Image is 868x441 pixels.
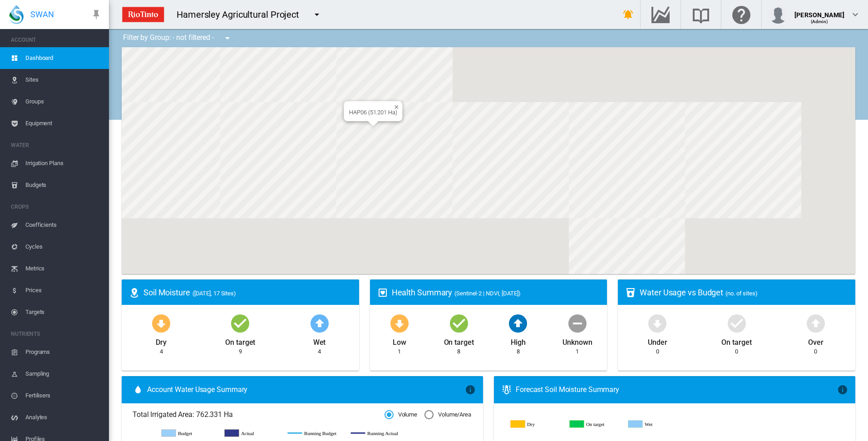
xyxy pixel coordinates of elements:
[735,348,738,356] div: 0
[726,312,748,334] md-icon: icon-checkbox-marked-circle
[25,174,102,196] span: Budgets
[730,9,752,20] md-icon: Click here for help
[9,5,24,24] img: SWAN-Landscape-Logo-Colour-drop.png
[11,33,102,47] span: ACCOUNT
[133,410,385,420] span: Total Irrigated Area: 762.331 Ha
[646,312,668,334] md-icon: icon-arrow-down-bold-circle
[25,363,102,385] span: Sampling
[25,258,102,279] span: Metrics
[628,420,680,428] g: Wet
[850,9,861,20] md-icon: icon-chevron-down
[392,287,600,298] div: Health Summary
[562,334,592,348] div: Unknown
[640,287,848,298] div: Water Usage vs Budget
[448,312,470,334] md-icon: icon-checkbox-marked-circle
[229,312,251,334] md-icon: icon-checkbox-marked-circle
[91,9,102,20] md-icon: icon-pin
[570,420,621,428] g: On target
[393,334,406,348] div: Low
[318,348,321,356] div: 4
[25,214,102,236] span: Coefficients
[239,348,242,356] div: 9
[143,287,352,298] div: Soil Moisture
[576,348,579,356] div: 1
[11,200,102,214] span: CROPS
[377,287,388,298] md-icon: icon-heart-box-outline
[25,385,102,407] span: Fertilisers
[222,33,233,44] md-icon: icon-menu-down
[454,290,520,297] span: (Sentinel-2 | NDVI, [DATE])
[805,312,827,334] md-icon: icon-arrow-up-bold-circle
[218,29,237,47] button: icon-menu-down
[656,348,659,356] div: 0
[424,411,471,419] md-radio-button: Volume/Area
[349,109,397,116] div: HAP06 (51.201 Ha)
[25,69,102,91] span: Sites
[351,429,405,437] g: Running Actual
[619,5,637,24] button: icon-bell-ring
[11,138,102,152] span: WATER
[177,8,307,21] div: Hamersley Agricultural Project
[517,348,520,356] div: 8
[465,384,476,395] md-icon: icon-information
[650,9,671,20] md-icon: Go to the Data Hub
[133,384,143,395] md-icon: icon-water
[288,429,342,437] g: Running Budget
[385,411,417,419] md-radio-button: Volume
[313,334,326,348] div: Wet
[311,9,322,20] md-icon: icon-menu-down
[25,301,102,323] span: Targets
[25,236,102,258] span: Cycles
[389,312,410,334] md-icon: icon-arrow-down-bold-circle
[147,385,465,395] span: Account Water Usage Summary
[129,287,140,298] md-icon: icon-map-marker-radius
[308,5,326,24] button: icon-menu-down
[30,9,54,20] span: SWAN
[116,29,239,47] div: Filter by Group: - not filtered -
[398,348,401,356] div: 1
[225,334,255,348] div: On target
[769,5,787,24] img: profile.jpg
[814,348,817,356] div: 0
[162,429,216,437] g: Budget
[567,312,588,334] md-icon: icon-minus-circle
[808,334,824,348] div: Over
[25,152,102,174] span: Irrigation Plans
[811,19,829,24] span: (Admin)
[118,3,168,26] img: ZPXdBAAAAAElFTkSuQmCC
[725,290,758,297] span: (no. of sites)
[11,327,102,341] span: NUTRIENTS
[309,312,330,334] md-icon: icon-arrow-up-bold-circle
[457,348,460,356] div: 8
[511,420,562,428] g: Dry
[837,384,848,395] md-icon: icon-information
[623,9,634,20] md-icon: icon-bell-ring
[25,279,102,301] span: Prices
[516,385,837,395] div: Forecast Soil Moisture Summary
[25,407,102,428] span: Analytes
[150,312,172,334] md-icon: icon-arrow-down-bold-circle
[507,312,529,334] md-icon: icon-arrow-up-bold-circle
[501,384,512,395] md-icon: icon-thermometer-lines
[511,334,526,348] div: High
[690,9,712,20] md-icon: Search the knowledge base
[444,334,474,348] div: On target
[192,290,236,297] span: ([DATE], 17 Sites)
[625,287,636,298] md-icon: icon-cup-water
[721,334,751,348] div: On target
[25,341,102,363] span: Programs
[160,348,163,356] div: 4
[25,113,102,134] span: Equipment
[25,47,102,69] span: Dashboard
[391,101,397,108] button: Close
[225,429,279,437] g: Actual
[25,91,102,113] span: Groups
[648,334,667,348] div: Under
[794,7,844,16] div: [PERSON_NAME]
[156,334,167,348] div: Dry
